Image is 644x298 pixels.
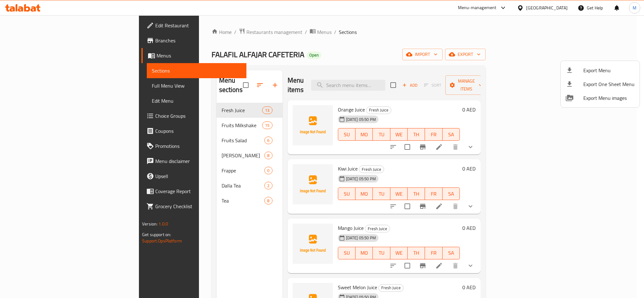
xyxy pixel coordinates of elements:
span: Export One Sheet Menu [583,80,635,88]
li: Export menu items [561,63,640,77]
li: Export one sheet menu items [561,77,640,91]
span: Export Menu images [583,94,635,102]
li: Export Menu images [561,91,640,105]
span: Export Menu [583,67,635,74]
